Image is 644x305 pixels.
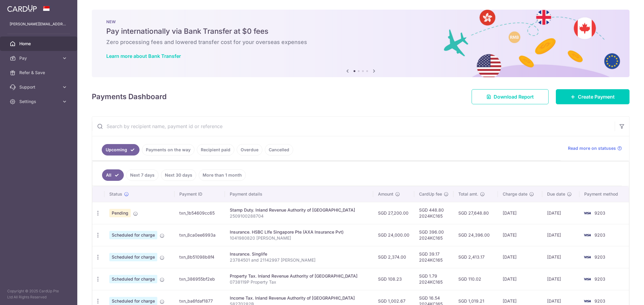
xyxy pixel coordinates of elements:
a: Upcoming [102,144,139,156]
div: Insurance. HSBC LIfe Singapore Pte (AXA Insurance Pvt) [230,229,368,235]
span: 9203 [594,232,605,237]
span: Download Report [494,93,534,100]
a: Overdue [237,144,262,156]
a: Cancelled [265,144,293,156]
td: txn_8ca0ee6993a [175,224,225,246]
a: Learn more about Bank Transfer [106,53,181,59]
img: Bank transfer banner [92,10,630,77]
a: Next 30 days [161,169,196,181]
img: Bank Card [581,209,593,217]
span: Scheduled for charge [109,275,157,283]
span: Amount [378,191,393,197]
span: Read more on statuses [568,145,616,151]
span: Scheduled for charge [109,231,157,239]
a: Payments on the way [142,144,194,156]
p: 2509100288704 [230,213,368,219]
a: Create Payment [556,89,630,104]
span: 9203 [594,210,605,215]
span: Scheduled for charge [109,253,157,261]
td: SGD 24,000.00 [373,224,414,246]
p: [PERSON_NAME][EMAIL_ADDRESS][DOMAIN_NAME] [10,21,68,27]
div: Stamp Duty. Inland Revenue Authority of [GEOGRAPHIC_DATA] [230,207,368,213]
span: Refer & Save [19,70,59,76]
span: Charge date [503,191,527,197]
th: Payment ID [175,186,225,202]
td: [DATE] [542,202,579,224]
td: txn_8b51098b8f4 [175,246,225,268]
td: [DATE] [542,268,579,290]
a: Next 7 days [126,169,159,181]
span: Create Payment [578,93,615,100]
td: SGD 27,200.00 [373,202,414,224]
h6: Zero processing fees and lowered transfer cost for your overseas expenses [106,39,615,46]
div: Property Tax. Inland Revenue Authority of [GEOGRAPHIC_DATA] [230,273,368,279]
span: Status [109,191,122,197]
p: NEW [106,19,615,24]
td: [DATE] [498,268,542,290]
span: Support [19,84,59,90]
p: 0738119P Property Tax [230,279,368,285]
img: CardUp [7,5,37,12]
td: txn_1b54609cc65 [175,202,225,224]
span: 9203 [594,276,605,281]
span: 9203 [594,298,605,303]
td: SGD 448.80 2024KC165 [414,202,453,224]
td: [DATE] [542,246,579,268]
td: txn_386955bf2eb [175,268,225,290]
span: Pending [109,209,131,217]
td: SGD 108.23 [373,268,414,290]
td: SGD 1.79 2024KC165 [414,268,453,290]
span: Total amt. [458,191,478,197]
a: Download Report [472,89,549,104]
img: Bank Card [581,231,593,239]
span: 9203 [594,254,605,259]
td: SGD 39.17 2024KC165 [414,246,453,268]
div: Insurance. Singlife [230,251,368,257]
span: Home [19,41,59,47]
th: Payment details [225,186,373,202]
td: SGD 24,396.00 [453,224,498,246]
h4: Payments Dashboard [92,91,167,102]
td: [DATE] [542,224,579,246]
span: Settings [19,99,59,105]
span: CardUp fee [419,191,442,197]
td: [DATE] [498,224,542,246]
a: Read more on statuses [568,145,622,151]
img: Bank Card [581,275,593,283]
th: Payment method [579,186,629,202]
img: Bank Card [581,253,593,261]
td: SGD 396.00 2024KC165 [414,224,453,246]
div: Income Tax. Inland Revenue Authority of [GEOGRAPHIC_DATA] [230,295,368,301]
input: Search by recipient name, payment id or reference [92,117,615,136]
td: [DATE] [498,246,542,268]
span: Pay [19,55,59,61]
a: More than 1 month [199,169,246,181]
td: SGD 110.02 [453,268,498,290]
span: Due date [547,191,565,197]
p: 1041980820 [PERSON_NAME] [230,235,368,241]
td: SGD 2,413.17 [453,246,498,268]
p: 23784501 and 21142997 [PERSON_NAME] [230,257,368,263]
td: SGD 27,648.80 [453,202,498,224]
td: SGD 2,374.00 [373,246,414,268]
h5: Pay internationally via Bank Transfer at $0 fees [106,27,615,36]
td: [DATE] [498,202,542,224]
img: Bank Card [581,297,593,305]
a: Recipient paid [197,144,234,156]
a: All [102,169,124,181]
